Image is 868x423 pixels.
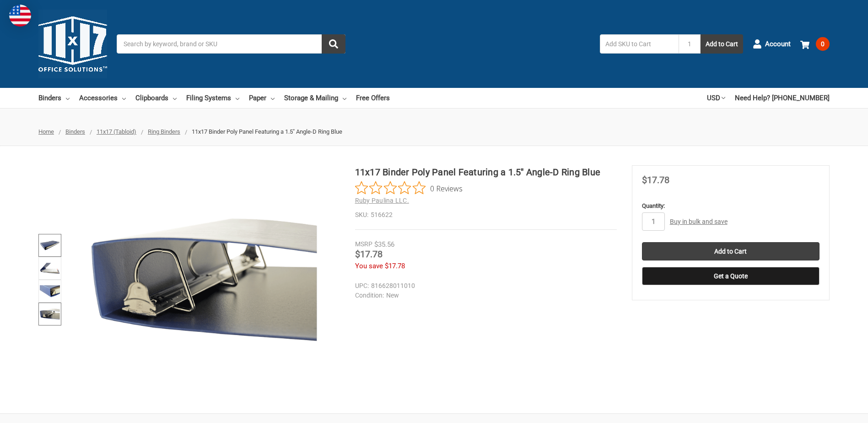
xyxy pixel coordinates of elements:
[355,281,369,291] dt: UPC:
[40,258,60,278] img: 11x17 Binder Poly Panel Featuring a 1.5" Angle-D Ring Blue
[355,165,617,179] h1: 11x17 Binder Poly Panel Featuring a 1.5" Angle-D Ring Blue
[642,267,819,285] button: Get a Quote
[249,88,275,108] a: Paper
[800,32,830,56] a: 0
[186,88,239,108] a: Filing Systems
[642,201,819,211] label: Quantity:
[355,291,384,300] dt: Condition:
[9,5,31,27] img: duty and tax information for United States
[355,291,613,300] dd: New
[430,181,463,195] span: 0 Reviews
[135,88,177,108] a: Clipboards
[192,128,342,135] span: 11x17 Binder Poly Panel Featuring a 1.5" Angle-D Ring Blue
[355,281,613,291] dd: 816628011010
[90,165,318,394] img: 11x17 Binder Poly Panel Featuring a 1.5" Angle-D Ring Blue
[385,262,405,270] span: $17.78
[355,210,617,220] dd: 516622
[284,88,346,108] a: Storage & Mailing
[600,34,679,54] input: Add SKU to Cart
[40,235,60,255] img: 11x17 Binder Poly Panel Featuring a 1.5" Angle-D Ring Blue
[97,128,136,135] a: 11x17 (Tabloid)
[40,281,60,301] img: 11x17 Binder Poly Panel Featuring a 1.5" Angle-D Ring Blue
[38,88,70,108] a: Binders
[355,249,383,260] span: $17.78
[38,128,54,135] a: Home
[355,210,368,220] dt: SKU:
[735,88,830,108] a: Need Help? [PHONE_NUMBER]
[355,197,409,204] a: Ruby Paulina LLC.
[65,128,85,135] a: Binders
[355,239,372,249] div: MSRP
[148,128,180,135] a: Ring Binders
[356,88,390,108] a: Free Offers
[670,218,728,225] a: Buy in bulk and save
[374,240,394,249] span: $35.56
[816,37,830,51] span: 0
[753,32,791,56] a: Account
[642,242,819,260] input: Add to Cart
[38,10,107,78] img: 11x17.com
[765,39,791,49] span: Account
[707,88,725,108] a: USD
[79,88,126,108] a: Accessories
[117,34,345,54] input: Search by keyword, brand or SKU
[355,181,463,195] button: Rated 0 out of 5 stars from 0 reviews. Jump to reviews.
[642,174,669,185] span: $17.78
[40,304,60,324] img: 11x17 Binder Poly Panel Featuring a 1.5" Angle-D Ring Blue
[355,262,383,270] span: You save
[701,34,743,54] button: Add to Cart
